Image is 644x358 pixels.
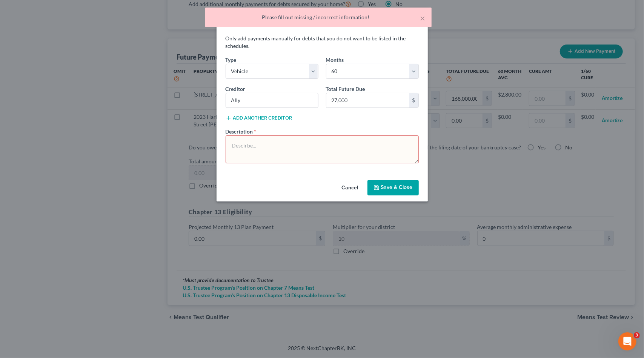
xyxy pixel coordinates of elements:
[226,128,253,135] span: Description
[226,85,246,93] label: Creditor
[618,332,636,350] iframe: Intercom live chat
[226,93,318,108] input: Search Creditor By Name
[326,93,409,108] input: 0.00
[226,35,419,50] p: Only add payments manually for debts that you do not want to be listed in the schedules.
[336,181,364,196] button: Cancel
[226,57,237,63] span: Type
[409,93,418,108] div: $
[367,180,419,196] button: Save & Close
[226,115,292,121] button: Add another creditor
[420,14,426,23] button: ×
[326,57,344,63] span: Months
[211,14,426,21] div: Please fill out missing / incorrect information!
[326,86,365,92] span: Total Future Due
[634,332,640,338] span: 3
